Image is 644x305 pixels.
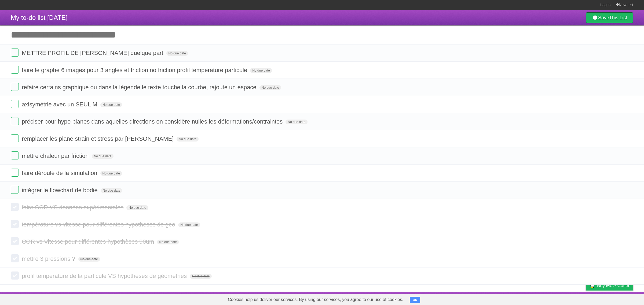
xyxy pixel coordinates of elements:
[597,281,631,290] span: Buy me a coffee
[22,187,99,194] span: intégrer le flowchart de bodie
[100,171,122,176] span: No due date
[22,67,248,73] span: faire le graphe 6 images pour 3 angles et friction no friction profil temperature particule
[286,120,307,124] span: No due date
[250,68,272,73] span: No due date
[599,293,633,304] a: Suggest a feature
[11,14,68,21] span: My to-do list [DATE]
[22,255,76,262] span: mettre 3 pressions ?
[101,188,122,193] span: No due date
[92,154,114,159] span: No due date
[22,152,90,159] span: mettre chaleur par friction
[22,221,177,228] span: température vs vitesse pour différentes hypotheses de geo
[157,240,179,244] span: No due date
[178,222,200,227] span: No due date
[22,101,99,108] span: axisymétrie avec un SEUL M
[514,293,526,304] a: About
[11,83,19,91] label: Done
[22,84,258,91] span: refaire certains graphique ou dans la légende le texte touche la courbe, rajoute un espace
[22,204,125,211] span: faire COR VS données expérimentales
[222,294,409,305] span: Cookies help us deliver our services. By using our services, you agree to our use of cookies.
[22,50,164,56] span: METTRE PROFIL DE [PERSON_NAME] quelque part
[78,257,100,262] span: No due date
[126,205,148,210] span: No due date
[532,293,554,304] a: Developers
[11,151,19,159] label: Done
[177,137,198,142] span: No due date
[22,118,284,125] span: préciser pour hypo planes dans aquelles directions on considère nulles les déformations/contraintes
[11,237,19,245] label: Done
[11,220,19,228] label: Done
[166,51,188,56] span: No due date
[11,134,19,142] label: Done
[586,12,633,23] a: SaveThis List
[100,102,122,107] span: No due date
[11,100,19,108] label: Done
[22,170,98,176] span: faire déroulé de la simulation
[190,274,211,279] span: No due date
[561,293,572,304] a: Terms
[11,117,19,125] label: Done
[586,281,633,291] a: Buy me a coffee
[588,281,596,290] img: Buy me a coffee
[259,85,281,90] span: No due date
[11,49,19,57] label: Done
[22,135,175,142] span: remplacer les plane strain et stress par [PERSON_NAME]
[609,15,627,20] b: This List
[579,293,593,304] a: Privacy
[11,254,19,262] label: Done
[410,297,420,303] button: OK
[11,169,19,177] label: Done
[11,66,19,74] label: Done
[22,273,188,279] span: profil température de la particule VS hypothèses de géométries
[11,186,19,194] label: Done
[11,203,19,211] label: Done
[22,238,155,245] span: COR vs Vitesse pour différentes hypothèses 90um
[11,271,19,280] label: Done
